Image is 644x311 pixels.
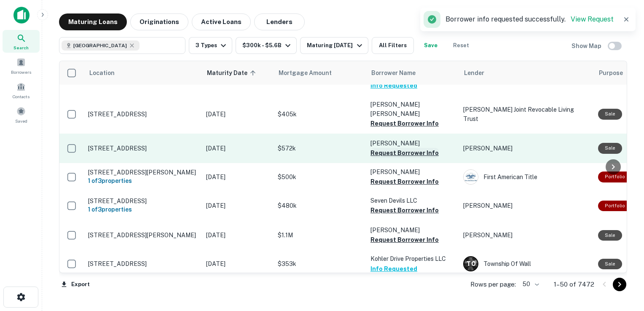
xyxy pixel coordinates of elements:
img: picture [464,170,478,184]
p: [DATE] [206,259,269,268]
p: $480k [278,201,362,210]
button: Reset [448,37,475,54]
p: [PERSON_NAME] [370,167,455,177]
h6: 1 of 3 properties [88,205,198,214]
p: Borrower info requested successfully. [445,14,614,24]
h6: 1 of 3 properties [88,176,198,185]
a: Borrowers [3,54,40,77]
img: capitalize-icon.png [13,7,30,24]
button: Active Loans [192,13,251,30]
p: $572k [278,144,362,153]
p: [PERSON_NAME] [370,139,455,148]
p: [STREET_ADDRESS] [88,260,198,268]
p: $1.1M [278,231,362,240]
th: Maturity Date [202,61,274,85]
button: Export [59,278,92,291]
p: T O [467,260,475,268]
p: [DATE] [206,231,269,240]
p: [PERSON_NAME] [463,231,590,240]
p: [DATE] [206,110,269,119]
p: [STREET_ADDRESS][PERSON_NAME] [88,169,198,176]
p: Kohler Drive Properties LLC [370,254,455,263]
a: View Request [571,15,614,23]
span: Saved [15,118,27,124]
button: Request Borrower Info [370,118,439,129]
p: [PERSON_NAME] Joint Revocable Living Trust [463,105,590,123]
div: Sale [598,230,622,241]
p: $500k [278,172,362,182]
button: 3 Types [189,37,232,54]
button: Request Borrower Info [370,148,439,158]
div: Sale [598,143,622,153]
span: Location [89,68,115,78]
span: Borrower Name [371,68,416,78]
button: Lenders [254,13,305,30]
p: [STREET_ADDRESS] [88,197,198,205]
span: Contacts [13,93,30,100]
p: 1–50 of 7472 [554,279,594,290]
button: Maturing Loans [59,13,127,30]
p: [STREET_ADDRESS] [88,145,198,152]
button: All Filters [372,37,414,54]
div: 50 [519,278,540,290]
p: [STREET_ADDRESS][PERSON_NAME] [88,231,198,239]
span: Maturity Date [207,68,258,78]
th: Borrower Name [366,61,459,85]
th: Location [84,61,202,85]
div: Township Of Wall [463,256,590,271]
button: Save your search to get updates of matches that match your search criteria. [417,37,444,54]
button: Request Borrower Info [370,235,439,245]
span: Purpose [599,68,623,78]
button: Go to next page [613,278,626,291]
a: Contacts [3,79,40,102]
div: This is a portfolio loan with 3 properties [598,201,632,211]
p: [DATE] [206,144,269,153]
p: Rows per page: [470,279,516,290]
button: Info Requested [370,80,417,91]
div: First American Title [463,169,590,185]
th: Lender [459,61,594,85]
p: [DATE] [206,172,269,182]
p: $353k [278,259,362,268]
div: Sale [598,109,622,119]
button: Maturing [DATE] [300,37,368,54]
p: $405k [278,110,362,119]
span: Search [13,44,29,51]
button: $300k - $5.6B [236,37,297,54]
div: This is a portfolio loan with 3 properties [598,172,632,182]
button: Request Borrower Info [370,205,439,215]
p: [PERSON_NAME] [PERSON_NAME] [370,100,455,118]
span: [GEOGRAPHIC_DATA] [73,42,127,49]
span: Mortgage Amount [279,68,343,78]
button: Request Borrower Info [370,177,439,187]
p: [PERSON_NAME] [463,144,590,153]
iframe: Chat Widget [602,244,644,284]
p: [STREET_ADDRESS] [88,110,198,118]
div: Sale [598,259,622,269]
p: [PERSON_NAME] [463,201,590,210]
button: Info Requested [370,264,417,274]
p: [DATE] [206,201,269,210]
p: [PERSON_NAME] [370,225,455,235]
button: Originations [130,13,188,30]
p: Seven Devils LLC [370,196,455,205]
div: Maturing [DATE] [307,40,364,51]
th: Mortgage Amount [274,61,366,85]
a: Search [3,30,40,53]
h6: Show Map [572,41,603,51]
a: Saved [3,103,40,126]
span: Borrowers [11,69,31,75]
span: Lender [464,68,484,78]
